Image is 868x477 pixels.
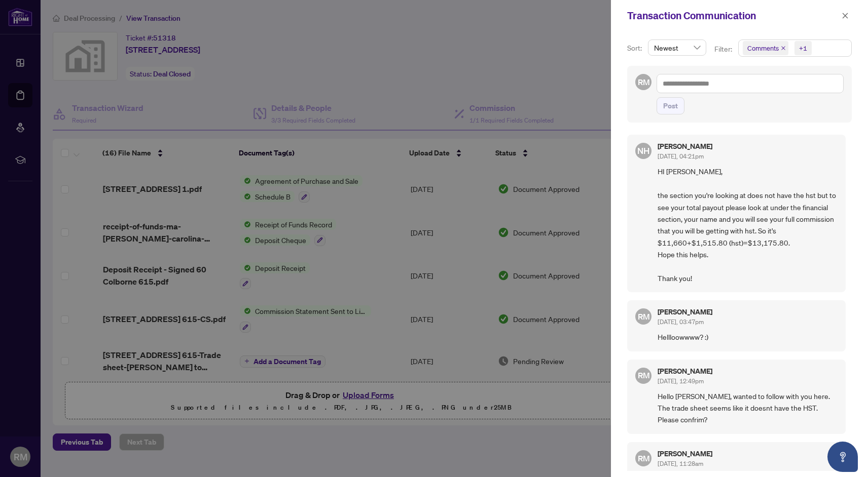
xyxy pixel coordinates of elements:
[637,310,649,323] span: RM
[658,390,838,426] span: Hello [PERSON_NAME], wanted to follow with you here. The trade sheet seems like it doesnt have th...
[658,460,703,467] span: [DATE], 11:28am
[743,41,788,55] span: Comments
[714,44,734,55] p: Filter:
[799,43,807,53] div: +1
[637,76,649,89] span: RM
[658,143,712,150] h5: [PERSON_NAME]
[658,318,704,326] span: [DATE], 03:47pm
[627,8,839,23] div: Transaction Communication
[827,442,858,472] button: Open asap
[658,308,712,315] h5: [PERSON_NAME]
[658,152,704,160] span: [DATE], 04:21pm
[658,450,712,457] h5: [PERSON_NAME]
[747,43,779,53] span: Comments
[637,144,649,157] span: NH
[781,46,786,51] span: close
[658,368,712,375] h5: [PERSON_NAME]
[658,331,838,343] span: Hellloowwww? :)
[637,452,649,464] span: RM
[657,97,684,114] button: Post
[654,40,700,55] span: Newest
[658,166,838,284] span: HI [PERSON_NAME], the section you're looking at does not have the hst but to see your total payou...
[637,369,649,382] span: RM
[627,43,644,54] p: Sort:
[842,12,849,19] span: close
[658,377,704,385] span: [DATE], 12:49pm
